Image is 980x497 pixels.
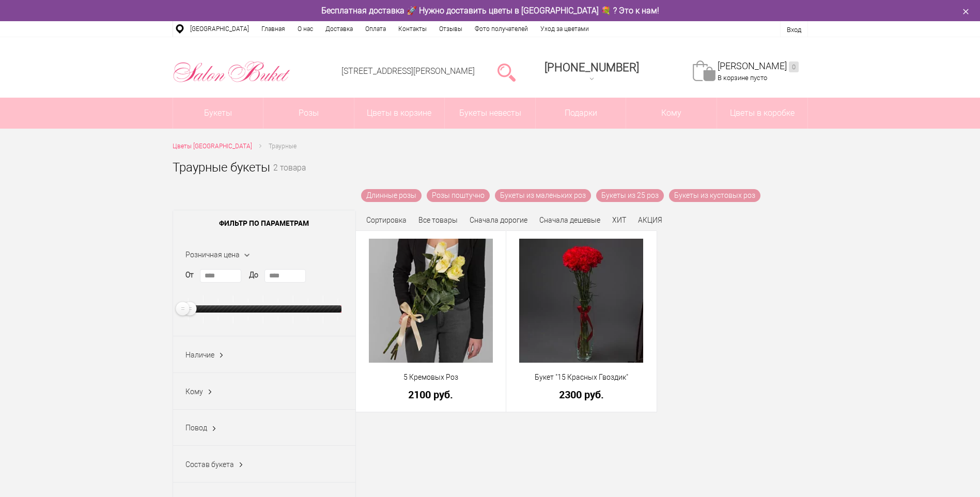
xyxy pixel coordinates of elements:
img: Букет "15 Красных Гвоздик" [519,239,643,363]
span: Наличие [185,351,214,359]
a: АКЦИЯ [638,216,662,224]
div: Бесплатная доставка 🚀 Нужно доставить цветы в [GEOGRAPHIC_DATA] 💐 ? Это к нам! [165,5,816,16]
label: От [185,270,194,281]
a: [PERSON_NAME] [718,60,799,72]
span: [PHONE_NUMBER] [545,61,639,74]
span: Цветы [GEOGRAPHIC_DATA] [173,143,252,150]
a: Длинные розы [361,189,422,202]
a: Букеты из 25 роз [596,189,664,202]
a: Отзывы [433,21,469,37]
a: Уход за цветами [534,21,595,37]
a: Подарки [536,98,626,129]
a: Все товары [418,216,458,224]
a: Цветы в коробке [717,98,807,129]
a: Контакты [392,21,433,37]
span: Состав букета [185,460,234,469]
span: Кому [626,98,717,129]
a: Букеты из кустовых роз [669,189,760,202]
a: Сначала дешевые [539,216,600,224]
a: Букеты [173,98,263,129]
label: До [249,270,258,281]
a: 2100 руб. [363,389,500,400]
a: Цветы в корзине [354,98,445,129]
a: [STREET_ADDRESS][PERSON_NAME] [341,66,475,76]
a: ХИТ [612,216,626,224]
span: Кому [185,387,203,396]
a: Фото получателей [469,21,534,37]
small: 2 товара [273,164,306,189]
a: 5 Кремовых Роз [363,372,500,383]
span: Повод [185,424,207,432]
a: Вход [787,26,801,34]
img: 5 Кремовых Роз [369,239,493,363]
a: Цветы [GEOGRAPHIC_DATA] [173,141,252,152]
span: Сортировка [366,216,407,224]
a: Розы поштучно [427,189,490,202]
a: Розы [263,98,354,129]
a: [GEOGRAPHIC_DATA] [184,21,255,37]
a: Букеты из маленьких роз [495,189,591,202]
h1: Траурные букеты [173,158,270,177]
a: Букеты невесты [445,98,535,129]
a: [PHONE_NUMBER] [538,57,645,87]
a: 2300 руб. [513,389,650,400]
span: Фильтр по параметрам [173,210,355,236]
span: В корзине пусто [718,74,767,82]
a: Букет "15 Красных Гвоздик" [513,372,650,383]
ins: 0 [789,61,799,72]
a: Оплата [359,21,392,37]
a: О нас [291,21,319,37]
span: Розничная цена [185,251,240,259]
img: Цветы Нижний Новгород [173,58,291,85]
a: Доставка [319,21,359,37]
a: Сначала дорогие [470,216,527,224]
span: Траурные [269,143,297,150]
a: Главная [255,21,291,37]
